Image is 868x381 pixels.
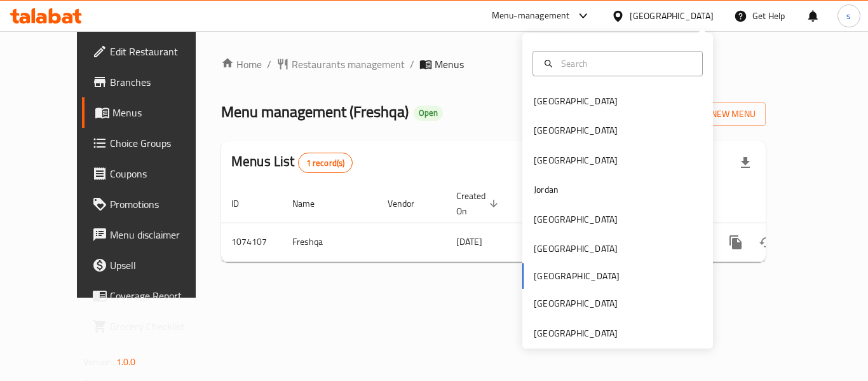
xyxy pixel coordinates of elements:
div: [GEOGRAPHIC_DATA] [534,153,618,167]
a: Promotions [82,189,222,219]
a: Restaurants management [276,57,405,72]
div: Jordan [534,183,559,197]
a: Choice Groups [82,128,222,158]
span: Vendor [388,196,431,211]
div: [GEOGRAPHIC_DATA] [534,326,618,340]
span: Menus [435,57,464,72]
span: Name [292,196,331,211]
nav: breadcrumb [221,57,766,72]
div: [GEOGRAPHIC_DATA] [534,123,618,137]
button: more [721,227,751,258]
span: Coupons [110,166,212,181]
span: Menu disclaimer [110,227,212,242]
button: Change Status [751,227,782,258]
span: ID [231,196,255,211]
span: Menus [112,105,212,120]
div: Open [414,106,443,121]
span: [DATE] [456,233,482,250]
div: [GEOGRAPHIC_DATA] [534,94,618,108]
button: Add New Menu [667,102,766,126]
td: Freshqa [282,223,377,261]
li: / [410,57,414,72]
span: Restaurants management [292,57,405,72]
div: [GEOGRAPHIC_DATA] [630,9,714,23]
span: Grocery Checklist [110,319,212,334]
h2: Menus List [231,152,353,173]
div: [GEOGRAPHIC_DATA] [534,242,618,256]
span: Open [414,107,443,118]
a: Home [221,57,262,72]
a: Coupons [82,158,222,189]
a: Menus [82,97,222,128]
span: Version: [83,354,114,370]
li: / [267,57,271,72]
span: 1.0.0 [116,354,136,370]
a: Coverage Report [82,281,222,311]
span: Upsell [110,258,212,273]
span: Branches [110,74,212,90]
span: Edit Restaurant [110,44,212,59]
span: Coverage Report [110,288,212,303]
a: Edit Restaurant [82,36,222,67]
a: Grocery Checklist [82,311,222,342]
span: s [846,9,851,23]
div: Menu-management [492,8,570,24]
a: Menu disclaimer [82,219,222,250]
div: Total records count [298,153,353,173]
span: Add New Menu [677,106,756,122]
a: Branches [82,67,222,97]
span: Promotions [110,197,212,212]
a: Upsell [82,250,222,281]
span: Menu management ( Freshqa ) [221,97,409,126]
div: [GEOGRAPHIC_DATA] [534,212,618,226]
span: 1 record(s) [299,157,353,169]
td: 1074107 [221,223,282,261]
div: Export file [730,148,761,178]
input: Search [556,57,695,71]
div: [GEOGRAPHIC_DATA] [534,296,618,310]
span: Created On [456,188,502,219]
span: Choice Groups [110,135,212,151]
